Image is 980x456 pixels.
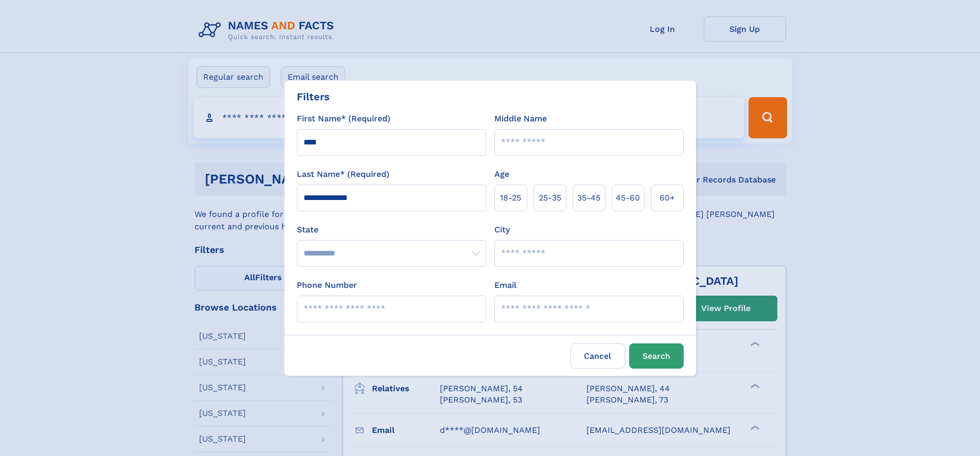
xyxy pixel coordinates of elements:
[629,343,684,369] button: Search
[297,168,389,180] label: Last Name* (Required)
[297,279,357,291] label: Phone Number
[500,192,521,204] span: 18‑25
[494,168,509,180] label: Age
[297,113,390,125] label: First Name* (Required)
[616,192,640,204] span: 45‑60
[660,192,675,204] span: 60+
[494,279,516,291] label: Email
[571,343,625,369] label: Cancel
[577,192,600,204] span: 35‑45
[297,224,486,236] label: State
[494,224,510,236] label: City
[297,89,330,104] div: Filters
[539,192,561,204] span: 25‑35
[494,113,547,125] label: Middle Name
